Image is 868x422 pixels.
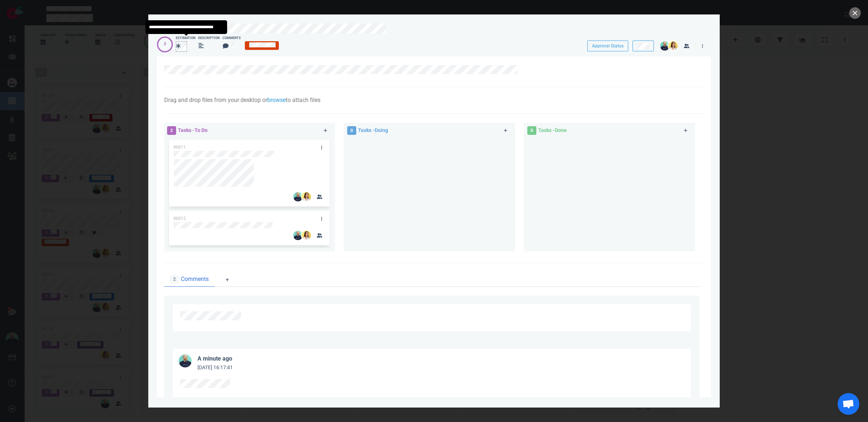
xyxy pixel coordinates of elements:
[197,354,232,363] div: a minute ago
[838,393,859,415] div: Ouvrir le chat
[197,365,233,370] small: [DATE] 16:17:41
[302,192,311,201] img: 26
[178,127,208,133] span: Tasks - To Do
[668,41,678,51] img: 26
[293,192,303,201] img: 26
[173,216,186,221] span: #6812
[164,97,267,103] span: Drag and drop files from your desktop or
[170,275,179,284] span: 2
[181,275,209,284] span: Comments
[164,41,166,47] div: 2
[302,231,311,240] img: 26
[347,126,356,135] span: 0
[358,127,388,133] span: Tasks - Doing
[179,354,192,367] img: 36
[176,36,195,41] div: Estimation
[286,97,320,103] span: to attach files
[198,36,220,41] div: Description
[849,7,861,19] button: close
[222,36,241,41] div: Comments
[267,97,286,103] a: browse
[660,41,669,51] img: 26
[293,231,303,240] img: 26
[587,41,628,51] button: Approval Status
[173,145,186,150] span: #6811
[167,126,176,135] span: 2
[527,126,536,135] span: 0
[538,127,567,133] span: Tasks - Done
